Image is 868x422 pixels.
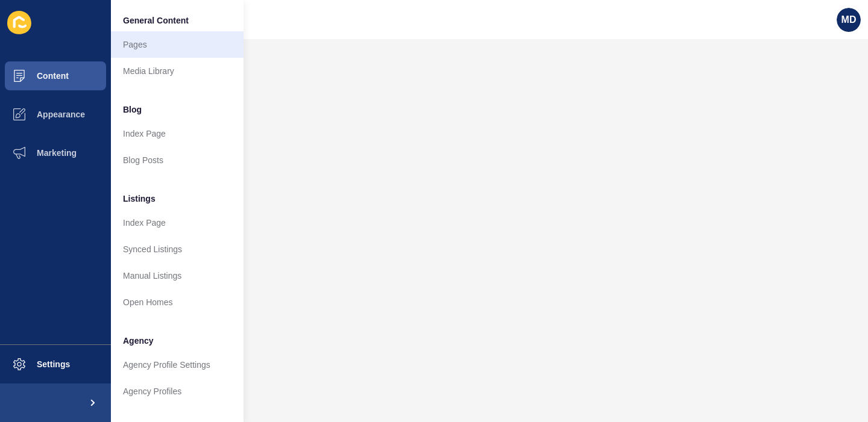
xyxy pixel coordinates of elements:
a: Media Library [111,58,244,84]
span: Listings [123,193,156,205]
span: General Content [123,14,189,26]
a: Synced Listings [111,236,244,262]
a: Manual Listings [111,262,244,289]
a: Index Page [111,120,244,147]
a: Blog Posts [111,147,244,173]
a: Agency Profile Settings [111,352,244,378]
span: MD [841,14,857,26]
a: Index Page [111,209,244,236]
span: Agency [123,335,154,347]
a: Pages [111,31,244,58]
a: Agency Profiles [111,378,244,405]
span: Blog [123,104,142,116]
a: Open Homes [111,289,244,315]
